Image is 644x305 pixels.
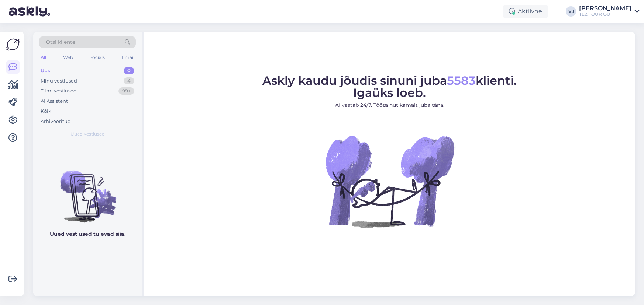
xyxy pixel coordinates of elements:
[566,6,576,17] div: VJ
[41,87,77,95] div: Tiimi vestlused
[70,131,105,137] span: Uued vestlused
[323,115,456,248] img: No Chat active
[447,73,476,88] span: 5583
[41,108,51,115] div: Kõik
[62,53,75,62] div: Web
[262,101,517,109] p: AI vastab 24/7. Tööta nutikamalt juba täna.
[120,53,136,62] div: Email
[579,6,640,17] a: [PERSON_NAME]TEZ TOUR OÜ
[41,77,77,85] div: Minu vestlused
[41,67,50,74] div: Uus
[124,67,134,74] div: 0
[41,98,68,105] div: AI Assistent
[118,87,134,95] div: 99+
[88,53,106,62] div: Socials
[579,11,631,17] div: TEZ TOUR OÜ
[6,38,20,52] img: Askly Logo
[33,157,142,224] img: No chats
[50,230,125,238] p: Uued vestlused tulevad siia.
[41,118,71,125] div: Arhiveeritud
[262,73,517,100] span: Askly kaudu jõudis sinuni juba klienti. Igaüks loeb.
[124,77,134,85] div: 4
[46,38,75,46] span: Otsi kliente
[39,53,48,62] div: All
[503,5,548,18] div: Aktiivne
[579,6,631,11] div: [PERSON_NAME]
